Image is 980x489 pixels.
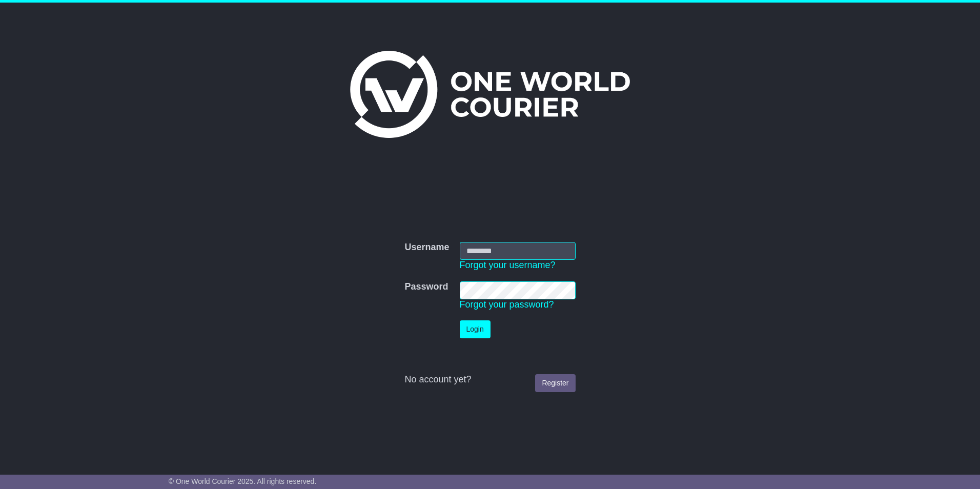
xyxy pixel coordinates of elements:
button: Login [460,320,491,338]
span: © One World Courier 2025. All rights reserved. [169,477,317,485]
a: Forgot your password? [460,299,554,310]
label: Password [404,281,448,293]
div: No account yet? [404,374,575,385]
a: Register [535,374,575,392]
img: One World [350,51,630,138]
label: Username [404,242,449,253]
a: Forgot your username? [460,260,556,270]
